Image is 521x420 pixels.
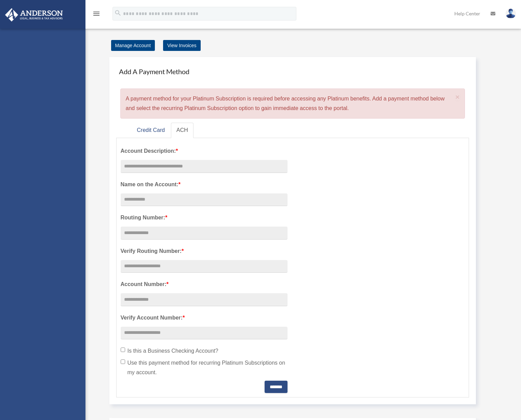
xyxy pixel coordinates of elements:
label: Is this a Business Checking Account? [121,346,288,356]
i: menu [92,10,101,18]
label: Name on the Account: [121,180,288,189]
label: Verify Routing Number: [121,246,288,256]
a: ACH [171,123,193,138]
a: menu [92,12,101,18]
label: Verify Account Number: [121,313,288,323]
label: Account Description: [121,146,288,156]
label: Account Number: [121,280,288,289]
label: Use this payment method for recurring Platinum Subscriptions on my account. [121,358,288,377]
button: Close [455,93,460,100]
a: View Invoices [163,40,200,51]
input: Use this payment method for recurring Platinum Subscriptions on my account. [121,360,125,364]
div: A payment method for your Platinum Subscription is required before accessing any Platinum benefit... [120,89,465,119]
input: Is this a Business Checking Account? [121,348,125,352]
label: Routing Number: [121,213,288,222]
img: User Pic [506,9,516,18]
a: Manage Account [111,40,155,51]
span: × [455,93,460,101]
a: Credit Card [131,123,170,138]
i: search [114,9,122,17]
img: Anderson Advisors Platinum Portal [3,8,65,22]
h4: Add A Payment Method [116,64,469,79]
